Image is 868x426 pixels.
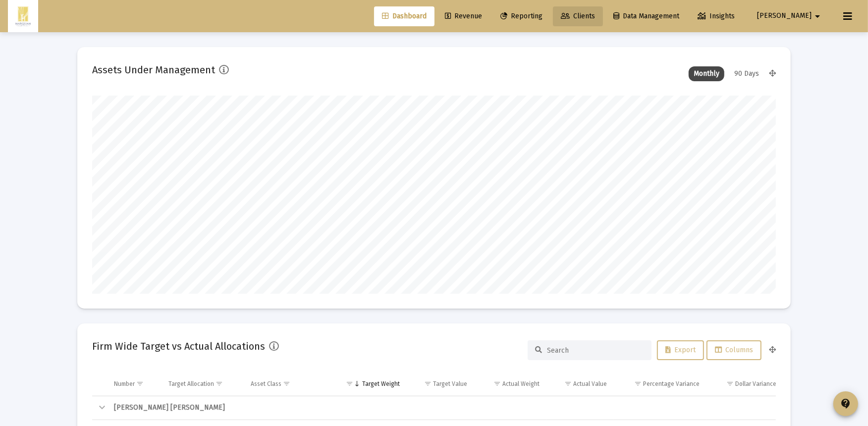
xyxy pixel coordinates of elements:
span: Revenue [445,12,482,20]
span: Show filter options for column 'Target Value' [424,380,432,387]
input: Search [547,346,644,355]
div: Target Weight [362,380,400,388]
a: Reporting [492,6,550,26]
span: Insights [698,12,735,20]
div: Target Allocation [168,380,214,388]
span: Data Management [613,12,679,20]
a: Revenue [437,6,490,26]
div: Percentage Variance [643,380,700,388]
td: Column Number [107,372,162,396]
button: [PERSON_NAME] [745,6,835,26]
span: Clients [561,12,595,20]
div: Asset Class [251,380,281,388]
div: 90 Days [729,66,764,81]
h2: Firm Wide Target vs Actual Allocations [92,338,265,354]
div: Target Value [433,380,467,388]
td: Column Asset Class [244,372,335,396]
span: Show filter options for column 'Target Allocation' [216,380,223,387]
span: Show filter options for column 'Actual Weight' [493,380,501,387]
span: Columns [715,346,753,354]
a: Insights [690,6,743,26]
span: Show filter options for column 'Target Weight' [346,380,353,387]
span: Show filter options for column 'Percentage Variance' [634,380,642,387]
mat-icon: contact_support [840,398,852,410]
td: Column Actual Value [546,372,614,396]
td: Column Actual Weight [474,372,546,396]
mat-icon: arrow_drop_down [812,6,823,26]
span: Dashboard [382,12,427,20]
td: Column Target Allocation [162,372,244,396]
span: Show filter options for column 'Asset Class' [283,380,290,387]
span: Export [665,346,696,354]
span: [PERSON_NAME] [757,12,812,20]
span: Reporting [500,12,542,20]
button: Export [657,340,704,360]
div: Actual Value [573,380,607,388]
div: Dollar Variance [735,380,776,388]
div: Monthly [689,66,724,81]
a: Dashboard [374,6,434,26]
td: Collapse [92,396,107,420]
span: Show filter options for column 'Actual Value' [564,380,572,387]
td: Column Dollar Variance [706,372,785,396]
td: Column Target Value [407,372,474,396]
img: Dashboard [15,6,31,26]
span: Show filter options for column 'Number' [136,380,144,387]
a: Data Management [605,6,687,26]
td: Column Percentage Variance [614,372,706,396]
div: Number [114,380,135,388]
div: Actual Weight [502,380,540,388]
span: Show filter options for column 'Dollar Variance' [726,380,734,387]
div: [PERSON_NAME] [PERSON_NAME] [114,403,776,413]
a: Clients [553,6,603,26]
h2: Assets Under Management [92,62,215,78]
button: Columns [706,340,761,360]
td: Column Target Weight [334,372,406,396]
